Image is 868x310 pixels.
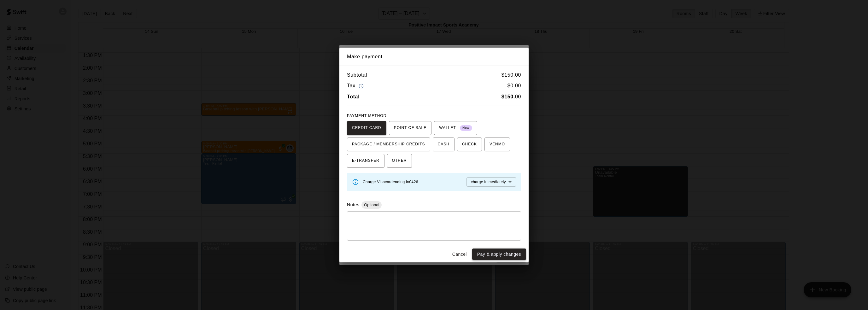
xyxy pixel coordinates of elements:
b: Total [347,94,360,99]
h6: Subtotal [347,71,367,79]
button: OTHER [387,154,412,168]
span: POINT OF SALE [394,123,426,133]
span: charge immediately [471,180,506,184]
button: CASH [433,137,455,151]
button: E-TRANSFER [347,154,384,168]
h2: Make payment [339,48,529,66]
span: CHECK [462,139,477,149]
button: Cancel [449,249,470,260]
span: CASH [438,139,449,149]
button: POINT OF SALE [389,121,431,135]
button: PACKAGE / MEMBERSHIP CREDITS [347,137,430,151]
span: WALLET [439,123,472,133]
b: $ 150.00 [501,94,521,99]
button: VENMO [484,137,510,151]
button: WALLET New [434,121,477,135]
span: OTHER [392,156,407,166]
span: PAYMENT METHOD [347,114,386,118]
span: Charge Visa card ending in 0426 [363,180,418,184]
h6: $ 150.00 [501,71,521,79]
span: Optional [361,202,382,207]
span: New [460,124,472,132]
h6: $ 0.00 [507,82,521,90]
label: Notes [347,202,359,207]
span: PACKAGE / MEMBERSHIP CREDITS [352,139,425,149]
button: CHECK [457,137,482,151]
span: E-TRANSFER [352,156,379,166]
span: CREDIT CARD [352,123,381,133]
button: Pay & apply changes [472,249,526,260]
h6: Tax [347,82,365,90]
button: CREDIT CARD [347,121,386,135]
span: VENMO [490,139,505,149]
